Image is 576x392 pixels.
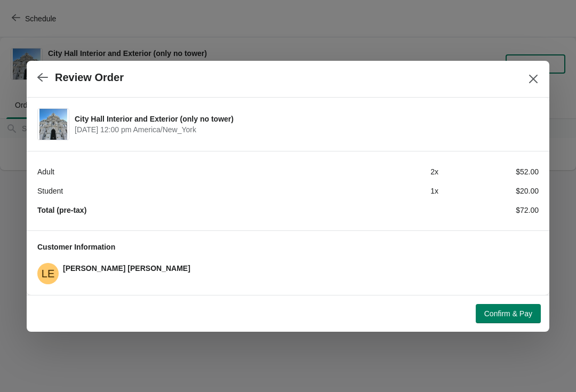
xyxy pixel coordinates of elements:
span: Customer Information [37,243,115,251]
span: City Hall Interior and Exterior (only no tower) [75,114,533,124]
img: City Hall Interior and Exterior (only no tower) | | August 11 | 12:00 pm America/New_York [39,109,68,140]
span: Confirm & Pay [484,309,532,318]
span: [PERSON_NAME] [PERSON_NAME] [63,264,190,273]
div: $72.00 [438,205,539,215]
text: LE [42,268,54,279]
div: Adult [37,166,338,177]
span: Lin [37,263,59,284]
div: $20.00 [438,186,539,196]
div: Student [37,186,338,196]
h2: Review Order [55,71,124,84]
span: [DATE] 12:00 pm America/New_York [75,124,533,135]
strong: Total (pre-tax) [37,206,86,214]
div: 2 x [338,166,438,177]
button: Close [524,69,543,89]
div: 1 x [338,186,438,196]
button: Confirm & Pay [476,304,541,323]
div: $52.00 [438,166,539,177]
